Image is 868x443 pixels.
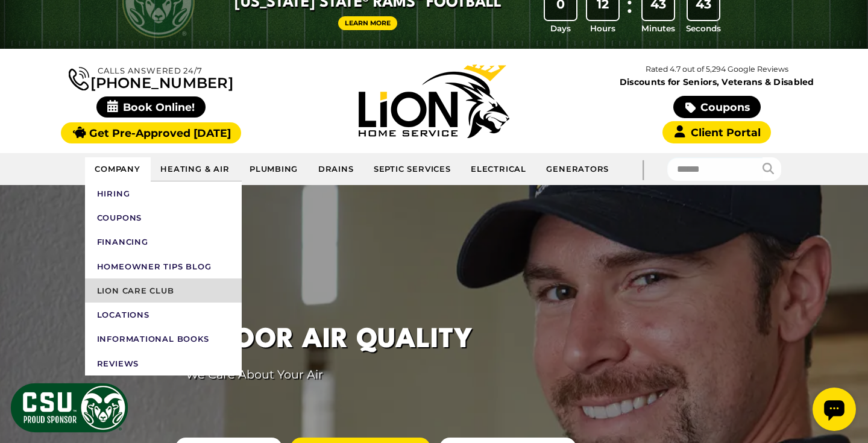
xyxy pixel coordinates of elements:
[69,64,233,90] a: [PHONE_NUMBER]
[5,5,48,48] div: Open chat widget
[364,157,461,181] a: Septic Services
[578,78,856,86] span: Discounts for Seniors, Veterans & Disabled
[85,157,151,181] a: Company
[240,157,309,181] a: Plumbing
[151,157,240,181] a: Heating & Air
[96,96,206,118] span: Book Online!
[85,181,242,206] a: Hiring
[85,327,242,351] a: Informational Books
[186,366,473,383] p: We Care About Your Air
[85,254,242,278] a: Homeowner Tips Blog
[641,22,675,34] span: Minutes
[85,206,242,230] a: Coupons
[461,157,536,181] a: Electrical
[576,63,858,76] p: Rated 4.7 out of 5,294 Google Reviews
[536,157,618,181] a: Generators
[359,64,509,138] img: Lion Home Service
[619,153,667,185] div: |
[61,122,241,143] a: Get Pre-Approved [DATE]
[85,303,242,327] a: Locations
[308,157,363,181] a: Drains
[186,320,473,360] h1: Indoor Air Quality
[338,16,397,30] a: Learn More
[85,278,242,303] a: Lion Care Club
[85,230,242,254] a: Financing
[590,22,615,34] span: Hours
[9,382,130,434] img: CSU Sponsor Badge
[662,121,771,143] a: Client Portal
[550,22,571,34] span: Days
[673,96,760,118] a: Coupons
[686,22,721,34] span: Seconds
[85,351,242,375] a: Reviews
